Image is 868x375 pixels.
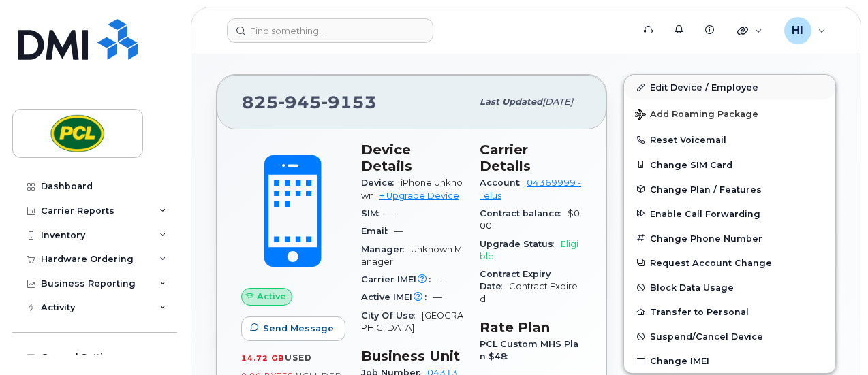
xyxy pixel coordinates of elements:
button: Suspend/Cancel Device [624,324,835,348]
span: iPhone Unknown [361,178,463,200]
span: Device [361,178,401,188]
span: Upgrade Status [480,239,561,249]
span: Send Message [263,322,334,335]
a: + Upgrade Device [379,191,459,201]
span: 945 [279,92,322,112]
button: Change IMEI [624,348,835,373]
span: Active [257,290,286,303]
a: Edit Device / Employee [624,75,835,99]
input: Find something... [227,18,433,43]
span: Add Roaming Package [635,109,758,122]
span: Account [480,178,527,188]
span: Suspend/Cancel Device [650,331,763,342]
span: Change Plan / Features [650,184,762,194]
span: Last updated [480,97,542,107]
div: Quicklinks [728,17,772,44]
h3: Device Details [361,142,463,174]
span: Contract balance [480,208,568,218]
h3: Rate Plan [480,319,582,336]
button: Block Data Usage [624,275,835,299]
button: Send Message [241,316,345,341]
span: [GEOGRAPHIC_DATA] [361,310,463,333]
span: 825 [242,92,377,112]
button: Add Roaming Package [624,99,835,127]
span: Manager [361,244,411,255]
span: Eligible [480,239,578,261]
h3: Carrier Details [480,142,582,174]
button: Change SIM Card [624,152,835,177]
span: Contract Expiry Date [480,269,551,291]
div: Heather Innes [775,17,835,44]
button: Enable Call Forwarding [624,201,835,226]
span: Active IMEI [361,292,433,302]
span: Enable Call Forwarding [650,208,760,218]
span: 14.72 GB [241,353,285,363]
span: 9153 [322,92,377,112]
span: — [433,292,442,302]
span: Carrier IMEI [361,274,437,284]
span: City Of Use [361,310,422,321]
span: SIM [361,208,386,218]
span: — [386,208,394,218]
a: 04369999 - Telus [480,178,581,200]
span: HI [792,22,803,39]
span: [DATE] [542,97,573,107]
span: — [394,226,403,236]
span: Email [361,226,394,236]
button: Change Plan / Features [624,177,835,201]
h3: Business Unit [361,348,463,364]
button: Transfer to Personal [624,299,835,324]
span: Contract Expired [480,281,578,304]
button: Reset Voicemail [624,127,835,152]
span: Unknown Manager [361,244,462,267]
span: — [437,274,446,284]
button: Change Phone Number [624,226,835,250]
span: used [285,353,312,363]
span: PCL Custom MHS Plan $48 [480,339,578,361]
button: Request Account Change [624,250,835,275]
